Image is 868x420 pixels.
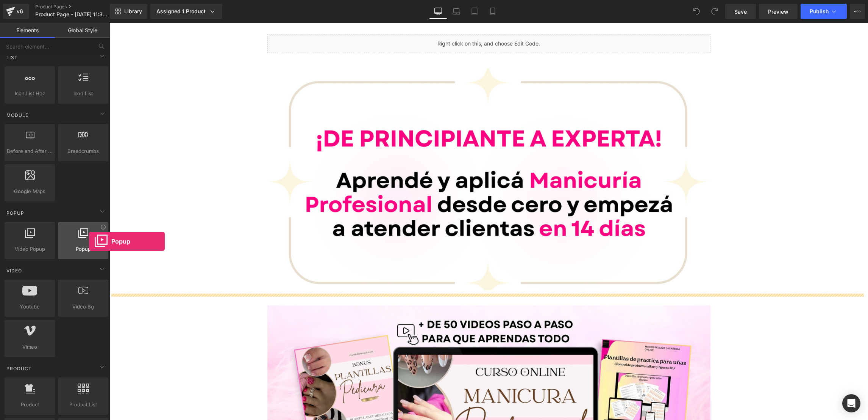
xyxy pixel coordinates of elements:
a: Mobile [484,4,502,19]
span: Youtube [7,303,53,311]
span: Product List [60,401,106,409]
a: v6 [3,4,29,19]
button: Publish [801,4,847,19]
span: Icon List Hoz [7,90,53,98]
span: Before and After Images [7,147,53,155]
span: Save [734,8,747,16]
span: Preview [768,8,788,16]
span: Product [7,401,53,409]
div: Assigned 1 Product [156,8,216,15]
a: Preview [759,4,798,19]
a: Desktop [429,4,447,19]
span: Popup [60,245,106,253]
span: Vimeo [7,343,53,351]
div: View Information [100,224,106,230]
a: Tablet [465,4,484,19]
span: Video Bg [60,303,106,311]
a: Product Pages [35,4,122,10]
span: Module [6,112,29,119]
span: Product [6,365,33,372]
span: Breadcrumbs [60,147,106,155]
div: v6 [15,6,25,16]
span: List [6,54,19,61]
a: New Library [110,4,147,19]
button: Undo [689,4,704,19]
span: Popup [6,209,25,217]
button: More [850,4,865,19]
a: Global Style [55,23,110,38]
span: Icon List [60,90,106,98]
div: Open Intercom Messenger [842,394,860,412]
span: Product Page - [DATE] 11:38:37 [35,11,108,17]
button: Redo [707,4,722,19]
span: Library [124,8,142,15]
span: Video [6,267,23,274]
span: Publish [810,8,829,14]
span: Video Popup [7,245,53,253]
a: Laptop [447,4,465,19]
span: Google Maps [7,187,53,195]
